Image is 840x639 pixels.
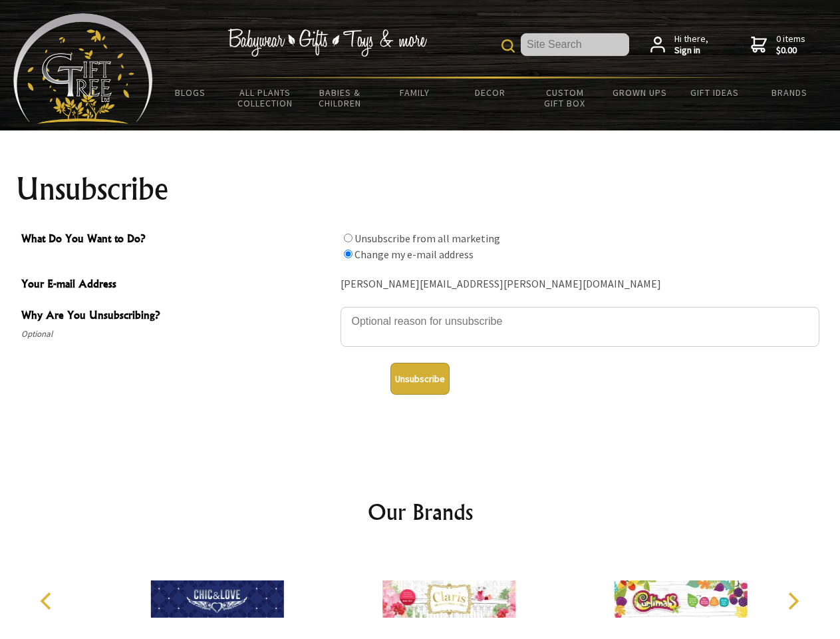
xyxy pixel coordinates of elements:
[341,274,819,295] div: [PERSON_NAME][EMAIL_ADDRESS][PERSON_NAME][DOMAIN_NAME]
[776,33,805,57] span: 0 items
[776,45,805,57] strong: $0.00
[390,363,450,395] button: Unsubscribe
[527,79,603,117] a: Custom Gift Box
[674,45,708,57] strong: Sign in
[228,79,303,117] a: All Plants Collection
[378,79,453,106] a: Family
[674,33,708,57] span: Hi there,
[33,586,63,616] button: Previous
[153,79,228,106] a: BLOGS
[677,79,752,106] a: Gift Ideas
[501,39,515,53] img: product search
[452,79,527,106] a: Decor
[21,230,334,250] span: What Do You Want to Do?
[344,250,352,258] input: What Do You Want to Do?
[752,79,827,106] a: Brands
[354,232,500,245] label: Unsubscribe from all marketing
[27,496,814,528] h2: Our Brands
[650,33,708,57] a: Hi there,Sign in
[227,29,427,57] img: Babywear - Gifts - Toys & more
[778,586,807,616] button: Next
[21,307,334,326] span: Why Are You Unsubscribing?
[341,307,819,347] textarea: Why Are You Unsubscribing?
[521,33,629,56] input: Site Search
[16,173,825,205] h1: Unsubscribe
[344,234,352,242] input: What Do You Want to Do?
[21,326,334,342] span: Optional
[354,248,474,261] label: Change my e-mail address
[751,33,805,57] a: 0 items$0.00
[602,79,677,106] a: Grown Ups
[13,13,153,124] img: Babyware - Gifts - Toys and more...
[303,79,378,117] a: Babies & Children
[21,276,334,295] span: Your E-mail Address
